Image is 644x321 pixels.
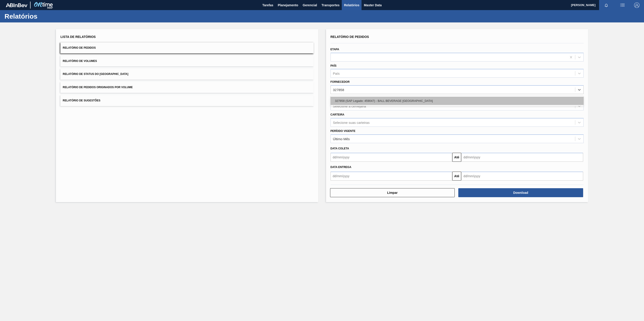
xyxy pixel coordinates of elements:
button: Até [452,153,461,162]
span: Master Data [364,2,382,8]
img: TNhmsLtSVTkK8tSr43FrP2fwEKptu5GPRR3wAAAABJRU5ErkJggg== [6,3,27,7]
input: dd/mm/yyyy [331,153,452,162]
button: Relatório de Sugestões [60,95,313,106]
button: Relatório de Pedidos [60,42,313,53]
h1: Relatórios [4,14,84,19]
span: Data entrega [331,166,351,169]
span: Relatório de Volumes [63,59,97,63]
div: 327858 (SAP Legado: 459047) - BALL BEVERAGE [GEOGRAPHIC_DATA] [331,97,584,105]
span: Gerencial [303,2,317,8]
span: Relatório de Pedidos Originados por Volume [63,86,133,89]
div: Selecione suas carteiras [333,120,370,124]
label: Etapa [331,48,339,51]
button: Download [458,188,583,197]
button: Relatório de Pedidos Originados por Volume [60,82,313,93]
label: Período Vigente [331,129,355,133]
span: Transportes [322,2,340,8]
span: Relatório de Status do [GEOGRAPHIC_DATA] [63,72,128,76]
div: País [333,72,340,75]
button: Limpar [330,188,455,197]
span: Data coleta [331,147,349,150]
label: Fornecedor [331,80,350,83]
span: Lista de Relatórios [60,35,96,39]
span: Planejamento [278,2,298,8]
img: Logout [634,2,640,8]
div: Último Mês [333,137,350,141]
span: Relatório de Pedidos [63,46,96,49]
input: dd/mm/yyyy [461,172,583,181]
div: Selecione a cervejaria [333,104,366,108]
span: Relatório de Pedidos [331,35,369,39]
label: Carteira [331,113,344,116]
span: Relatórios [344,2,359,8]
span: Relatório de Sugestões [63,99,100,102]
input: dd/mm/yyyy [331,172,452,181]
input: dd/mm/yyyy [461,153,583,162]
img: userActions [620,2,625,8]
button: Relatório de Volumes [60,56,313,67]
span: Tarefas [262,2,273,8]
label: País [331,64,337,67]
button: Até [452,172,461,181]
button: Notificações [599,2,613,8]
button: Relatório de Status do [GEOGRAPHIC_DATA] [60,69,313,80]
